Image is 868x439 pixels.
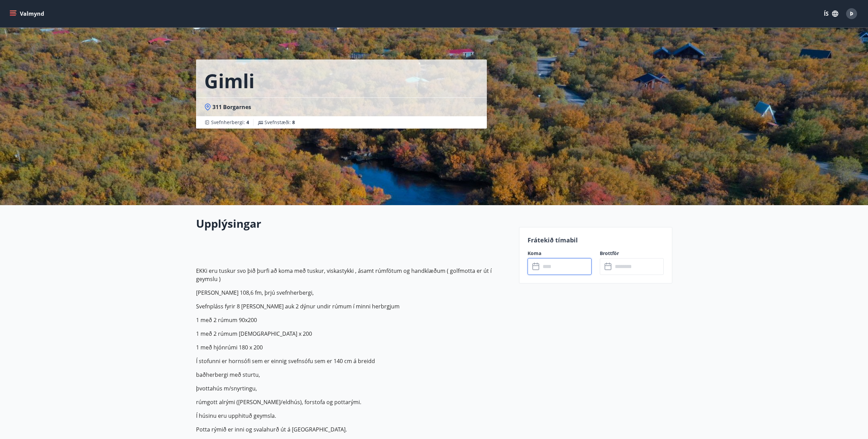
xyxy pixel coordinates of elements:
p: baðherbergi með sturtu, [196,371,511,379]
p: 1 með 2 rúmum 90x200 [196,316,511,324]
button: Þ [843,5,860,22]
p: 1 með hjónrúmi 180 x 200 [196,343,511,351]
p: Í húsinu eru upphituð geymsla. [196,412,511,420]
p: rúmgott alrými ([PERSON_NAME]/eldhús), forstofa og pottarými. [196,398,511,406]
p: 1 með 2 rúmum [DEMOGRAPHIC_DATA] x 200 [196,330,511,338]
p: Potta rýmið er inni og svalahurð út á [GEOGRAPHIC_DATA]. [196,425,511,434]
button: menu [8,8,47,20]
h1: Gimli [204,68,255,94]
p: [PERSON_NAME] 108,6 fm, þrjú svefnherbergi, [196,289,511,297]
span: Svefnstæði : [264,119,295,126]
span: 4 [246,119,249,125]
p: Svefnpláss fyrir 8 [PERSON_NAME] auk 2 dýnur undir rúmum í minni herbrgjum [196,302,511,310]
h2: Upplýsingar [196,216,511,231]
span: Þ [850,10,853,17]
span: 8 [292,119,295,125]
span: 311 Borgarnes [212,103,251,111]
p: Frátekið tímabil [528,236,664,244]
p: þvottahús m/snyrtingu, [196,384,511,393]
button: ÍS [820,8,842,20]
label: Brottför [600,250,664,257]
p: EKKi eru tuskur svo þið þurfi að koma með tuskur, viskastykki , ásamt rúmfötum og handklæðum ( go... [196,267,511,283]
label: Koma [528,250,592,257]
p: Í stofunni er hornsófi sem er einnig svefnsófu sem er 140 cm á breidd [196,357,511,365]
span: Svefnherbergi : [211,119,249,126]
